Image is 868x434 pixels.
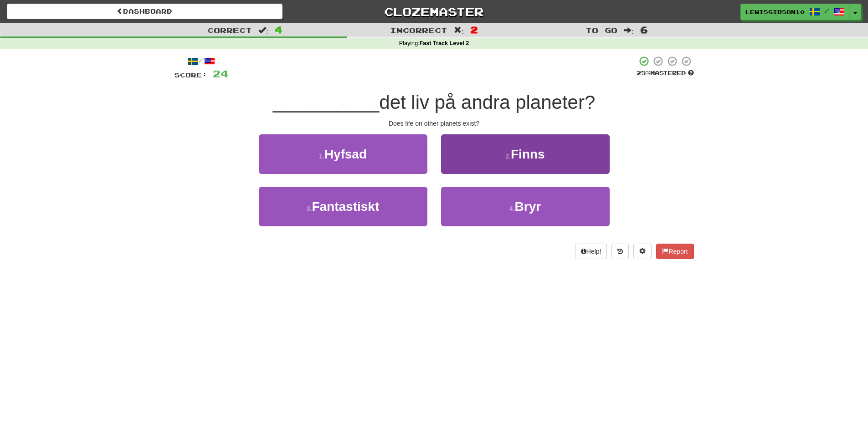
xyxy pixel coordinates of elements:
[656,244,693,259] button: Report
[319,153,324,160] small: 1 .
[207,26,252,35] span: Correct
[379,92,595,113] span: det liv på andra planeter?
[740,4,850,20] a: lewisgibson10 /
[259,187,427,226] button: 3.Fantastiskt
[511,147,545,161] span: Finns
[275,24,282,35] span: 4
[441,134,610,174] button: 2.Finns
[175,56,228,67] div: /
[509,205,515,212] small: 4 .
[420,40,469,46] strong: Fast Track Level 2
[586,26,617,35] span: To go
[175,119,694,128] div: Does life on other planets exist?
[637,69,650,77] span: 25 %
[505,153,511,160] small: 2 .
[273,92,380,113] span: __________
[825,7,829,14] span: /
[640,24,648,35] span: 6
[745,8,805,16] span: lewisgibson10
[637,69,694,77] div: Mastered
[470,24,478,35] span: 2
[515,199,541,214] span: Bryr
[7,4,282,19] a: Dashboard
[213,68,228,79] span: 24
[575,244,607,259] button: Help!
[307,205,312,212] small: 3 .
[259,134,427,174] button: 1.Hyfsad
[611,244,629,259] button: Round history (alt+y)
[441,187,610,226] button: 4.Bryr
[312,199,379,214] span: Fantastiskt
[390,26,447,35] span: Incorrect
[454,26,464,34] span: :
[175,71,207,79] span: Score:
[324,147,367,161] span: Hyfsad
[624,26,634,34] span: :
[258,26,268,34] span: :
[296,4,572,20] a: Clozemaster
